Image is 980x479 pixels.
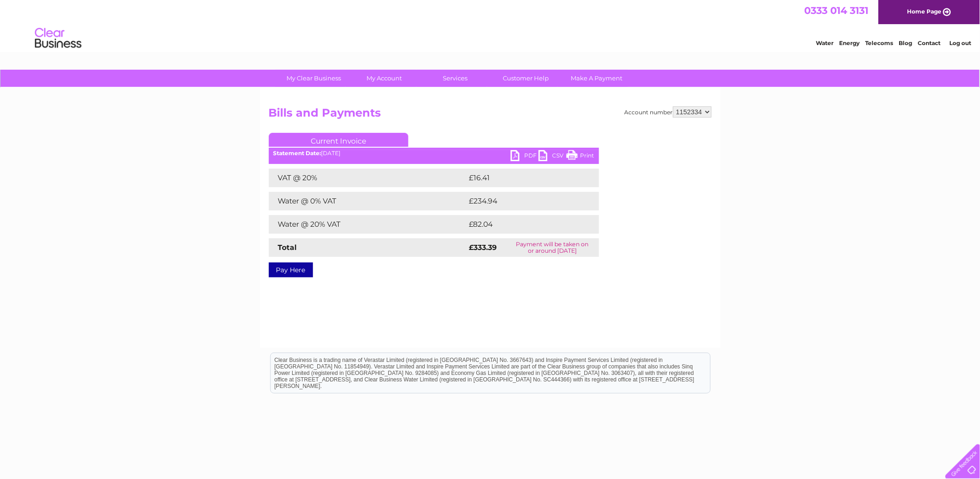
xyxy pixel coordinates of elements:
[275,70,352,87] a: My Clear Business
[899,39,913,46] a: Blog
[866,39,893,46] a: Telecoms
[558,70,635,87] a: Make A Payment
[467,192,583,210] td: £234.94
[467,215,580,234] td: £82.04
[625,106,712,118] div: Account number
[840,39,860,46] a: Energy
[269,133,408,147] a: Current Invoice
[269,150,599,157] div: [DATE]
[467,169,579,187] td: £16.41
[417,70,493,87] a: Services
[278,243,297,252] strong: Total
[271,5,710,45] div: Clear Business is a trading name of Verastar Limited (registered in [GEOGRAPHIC_DATA] No. 3667643...
[918,39,941,46] a: Contact
[269,192,467,210] td: Water @ 0% VAT
[34,24,82,52] img: logo.png
[511,150,539,164] a: PDF
[949,39,971,46] a: Log out
[269,169,467,187] td: VAT @ 20%
[487,70,564,87] a: Customer Help
[269,262,313,277] a: Pay Here
[816,39,834,46] a: Water
[805,5,869,16] a: 0333 014 3131
[269,106,712,124] h2: Bills and Payments
[269,215,467,234] td: Water @ 20% VAT
[539,150,567,164] a: CSV
[346,70,423,87] a: My Account
[567,150,594,164] a: Print
[469,243,497,252] strong: £333.39
[506,238,599,257] td: Payment will be taken on or around [DATE]
[273,150,321,157] b: Statement Date:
